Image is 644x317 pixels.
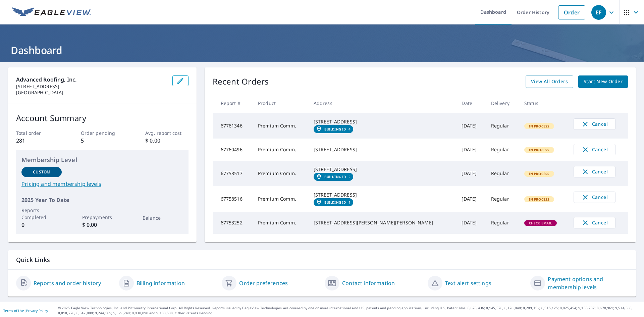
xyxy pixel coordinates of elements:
a: Building ID2 [314,173,354,181]
td: 67758516 [213,186,253,212]
span: View All Orders [531,77,568,86]
p: Recent Orders [213,75,269,88]
button: Cancel [574,192,615,203]
a: Order preferences [239,279,288,287]
a: Building ID4 [314,125,354,133]
p: Custom [33,169,50,175]
td: 67758517 [213,161,253,186]
span: Cancel [581,219,608,227]
button: Cancel [574,118,615,130]
p: Advanced Roofing, Inc. [16,75,167,84]
th: Delivery [486,93,519,113]
p: 2025 Year To Date [21,196,183,204]
span: Cancel [581,168,608,176]
p: 0 [21,221,62,229]
button: Cancel [574,144,615,155]
p: Prepayments [82,214,122,221]
a: Billing information [137,279,185,287]
td: 67760496 [213,139,253,161]
em: Building ID [324,175,346,179]
th: Address [308,93,457,113]
td: Premium Comm. [253,212,308,234]
td: Regular [486,186,519,212]
p: © 2025 Eagle View Technologies, Inc. and Pictometry International Corp. All Rights Reserved. Repo... [58,306,641,316]
a: Reports and order history [34,279,101,287]
td: [DATE] [456,186,485,212]
span: In Process [525,171,554,176]
em: Building ID [324,127,346,131]
em: Building ID [324,200,346,204]
p: 281 [16,137,59,145]
div: [STREET_ADDRESS] [314,118,451,125]
a: Start New Order [578,75,628,88]
td: [DATE] [456,113,485,139]
h1: Dashboard [8,43,636,57]
span: Cancel [581,193,608,201]
td: Regular [486,139,519,161]
p: $ 0.00 [82,221,122,229]
a: View All Orders [526,75,573,88]
p: Balance [143,214,183,221]
button: Cancel [574,166,615,177]
p: [GEOGRAPHIC_DATA] [16,90,167,96]
a: Payment options and membership levels [548,275,628,291]
span: In Process [525,124,554,128]
a: Terms of Use [3,308,24,313]
a: Contact information [342,279,395,287]
span: In Process [525,197,554,202]
p: Membership Level [21,155,183,164]
button: Cancel [574,217,615,228]
div: [STREET_ADDRESS] [314,166,451,173]
td: [DATE] [456,139,485,161]
td: Regular [486,212,519,234]
th: Product [253,93,308,113]
p: Account Summary [16,112,189,124]
div: [STREET_ADDRESS] [314,192,451,198]
td: Premium Comm. [253,161,308,186]
td: Regular [486,161,519,186]
p: Avg. report cost [145,129,188,137]
span: In Process [525,148,554,152]
span: Cancel [581,120,608,128]
p: Total order [16,129,59,137]
div: EF [591,5,606,20]
p: Reports Completed [21,207,62,221]
p: Order pending [81,129,124,137]
div: [STREET_ADDRESS] [314,146,451,153]
a: Building ID1 [314,198,354,206]
img: EV Logo [12,7,91,17]
th: Date [456,93,485,113]
td: Premium Comm. [253,113,308,139]
a: Text alert settings [445,279,491,287]
p: Quick Links [16,256,628,264]
span: Start New Order [584,77,623,86]
td: [DATE] [456,212,485,234]
td: 67753252 [213,212,253,234]
a: Order [558,5,585,19]
span: Check Email [525,221,556,225]
p: [STREET_ADDRESS] [16,84,167,90]
td: 67761346 [213,113,253,139]
th: Report # [213,93,253,113]
td: Premium Comm. [253,186,308,212]
p: $ 0.00 [145,137,188,145]
p: | [3,309,48,313]
span: Cancel [581,146,608,154]
td: Regular [486,113,519,139]
td: Premium Comm. [253,139,308,161]
a: Privacy Policy [26,308,48,313]
th: Status [519,93,568,113]
a: Pricing and membership levels [21,180,183,188]
div: [STREET_ADDRESS][PERSON_NAME][PERSON_NAME] [314,219,451,226]
p: 5 [81,137,124,145]
td: [DATE] [456,161,485,186]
